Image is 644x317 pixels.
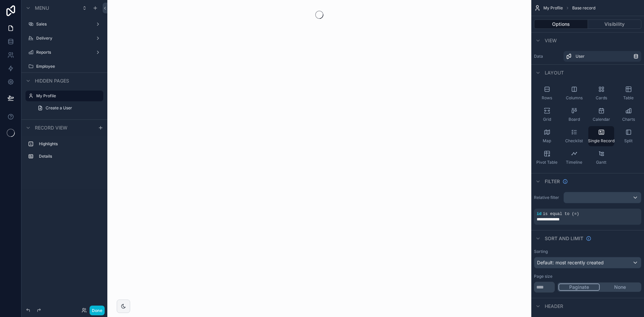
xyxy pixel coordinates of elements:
label: Delivery [36,36,93,41]
button: Charts [615,105,641,125]
button: Split [615,126,641,146]
span: Grid [543,117,551,122]
span: Sort And Limit [545,235,583,242]
button: Options [534,19,588,29]
span: Menu [35,5,49,11]
button: None [600,283,640,291]
span: Hidden pages [35,77,69,84]
span: Layout [545,69,564,76]
label: Highlights [39,141,101,147]
span: My Profile [543,5,563,11]
span: Columns [566,95,583,101]
span: Checklist [565,138,583,144]
span: is equal to (=) [543,212,579,216]
span: Create a User [46,105,72,111]
a: User [563,51,641,62]
a: Create a User [34,103,103,113]
span: View [545,37,557,44]
label: Details [39,154,101,159]
label: My Profile [36,93,99,99]
span: id [537,212,541,216]
button: Grid [534,105,560,125]
button: Columns [561,83,587,103]
label: Sorting [534,249,548,254]
span: Gantt [596,160,606,165]
button: Table [615,83,641,103]
button: Checklist [561,126,587,146]
span: Filter [545,178,560,185]
button: Map [534,126,560,146]
button: Timeline [561,148,587,168]
span: Rows [542,95,552,101]
span: Default: most recently created [537,260,604,265]
button: Visibility [588,19,642,29]
span: Calendar [593,117,610,122]
button: Rows [534,83,560,103]
span: Board [569,117,580,122]
label: Reports [36,50,93,55]
span: Charts [622,117,635,122]
label: Sales [36,21,93,27]
span: Single Record [588,138,614,144]
span: Timeline [566,160,582,165]
span: Base record [572,5,595,11]
span: Pivot Table [536,160,557,165]
button: Default: most recently created [534,257,641,268]
button: Gantt [588,148,614,168]
span: User [576,54,585,59]
button: Paginate [558,283,600,291]
span: Header [545,303,563,310]
button: Done [90,306,105,315]
span: Map [543,138,551,144]
button: Single Record [588,126,614,146]
label: Relative filter [534,195,561,200]
label: Data [534,54,561,59]
span: Split [624,138,633,144]
button: Pivot Table [534,148,560,168]
span: Table [623,95,634,101]
span: Record view [35,124,67,131]
button: Cards [588,83,614,103]
span: Cards [596,95,607,101]
button: Board [561,105,587,125]
label: Page size [534,274,552,279]
button: Calendar [588,105,614,125]
div: scrollable content [21,136,107,168]
label: Employee [36,64,102,69]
